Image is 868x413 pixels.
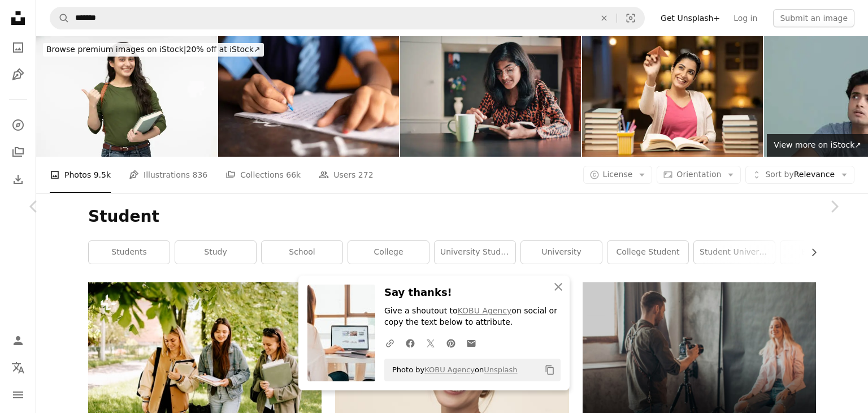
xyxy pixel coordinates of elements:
[694,241,775,264] a: student university
[384,285,561,301] h3: Say thanks!
[654,9,727,27] a: Get Unsplash+
[7,114,29,136] a: Explore
[484,365,517,374] a: Unsplash
[7,36,29,59] a: Photos
[7,356,29,379] button: Language
[592,7,617,29] button: Clear
[36,36,271,63] a: Browse premium images on iStock|20% off at iStock↗
[7,141,29,164] a: Collections
[765,169,835,180] span: Relevance
[46,45,186,54] span: Browse premium images on iStock |
[767,134,868,157] a: View more on iStock↗
[50,7,645,29] form: Find visuals sitewide
[7,63,29,86] a: Illustrations
[225,157,301,193] a: Collections 66k
[582,36,763,157] img: Young adult student - stock photo
[657,166,741,184] button: Orientation
[384,306,561,328] p: Give a shoutout to on social or copy the text below to attribute.
[400,36,581,157] img: Girl reading book with a coffe mug
[88,355,322,365] a: a group of young women standing next to each other
[676,170,721,179] span: Orientation
[607,241,688,264] a: college student
[348,241,429,264] a: college
[7,329,29,352] a: Log in / Sign up
[461,332,481,354] a: Share over email
[540,360,559,380] button: Copy to clipboard
[780,241,861,264] a: education
[88,206,816,227] h1: Student
[603,170,633,179] span: License
[420,332,441,354] a: Share on Twitter
[435,241,515,264] a: university student
[583,166,653,184] button: License
[46,45,261,54] span: 20% off at iStock ↗
[424,365,475,374] a: KOBU Agency
[745,166,854,184] button: Sort byRelevance
[521,241,602,264] a: university
[89,241,170,264] a: students
[319,157,373,193] a: Users 272
[50,7,70,29] button: Search Unsplash
[441,332,461,354] a: Share on Pinterest
[193,169,208,181] span: 836
[36,36,217,157] img: university student in white background, stock photo
[774,140,861,149] span: View more on iStock ↗
[175,241,256,264] a: study
[262,241,342,264] a: school
[727,9,764,27] a: Log in
[7,384,29,406] button: Menu
[773,9,854,27] button: Submit an image
[458,306,512,315] a: KOBU Agency
[286,169,301,181] span: 66k
[617,7,644,29] button: Visual search
[129,157,207,193] a: Illustrations 836
[218,36,399,157] img: close up shot of girl kid on classroom writing notes on book at school - conept of education, lea...
[387,361,518,379] span: Photo by on
[358,169,374,181] span: 272
[400,332,420,354] a: Share on Facebook
[800,152,868,261] a: Next
[765,170,793,179] span: Sort by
